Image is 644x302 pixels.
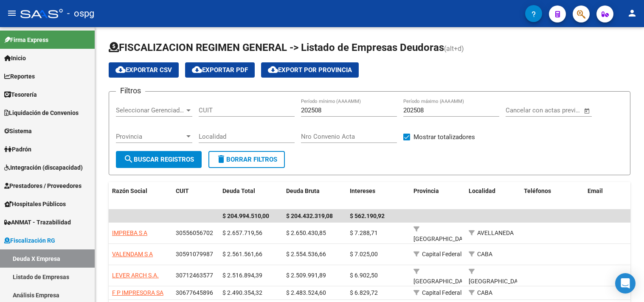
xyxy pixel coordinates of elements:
span: Exportar PDF [192,66,248,74]
span: Provincia [116,133,185,140]
span: - ospg [67,4,94,23]
button: Exportar PDF [185,62,255,78]
button: Exportar CSV [109,62,179,78]
span: 30712463577 [176,272,213,279]
span: Firma Express [4,35,48,45]
span: $ 2.490.354,32 [222,289,262,296]
span: FISCALIZACION REGIMEN GENERAL -> Listado de Empresas Deudoras [109,42,444,53]
mat-icon: cloud_download [115,64,126,75]
span: Export por Provincia [268,66,352,74]
span: $ 6.829,72 [350,289,378,296]
span: $ 2.657.719,56 [222,229,262,236]
mat-icon: cloud_download [268,64,278,75]
span: [GEOGRAPHIC_DATA] [413,278,471,285]
mat-icon: person [627,8,637,18]
span: Fiscalización RG [4,236,55,245]
span: ANMAT - Trazabilidad [4,218,71,227]
span: $ 204.994.510,00 [222,213,269,219]
span: CABA [477,251,492,257]
span: Exportar CSV [115,66,172,74]
datatable-header-cell: Intereses [346,182,410,210]
span: Hospitales Públicos [4,199,66,209]
span: Liquidación de Convenios [4,108,79,117]
span: Capital Federal [422,289,461,296]
datatable-header-cell: CUIT [172,182,219,210]
span: [GEOGRAPHIC_DATA] [413,235,471,242]
div: Open Intercom Messenger [615,273,636,294]
span: Email [588,187,603,194]
datatable-header-cell: Provincia [410,182,465,210]
span: Prestadores / Proveedores [4,181,82,190]
datatable-header-cell: Razón Social [109,182,172,210]
datatable-header-cell: Deuda Bruta [283,182,346,210]
span: IMPREBA S A [112,229,147,236]
mat-icon: delete [216,154,226,164]
span: $ 7.288,71 [350,229,378,236]
span: Tesorería [4,90,37,99]
span: F P IMPRESORA SA [112,289,163,296]
span: Localidad [469,187,495,194]
span: CUIT [176,187,189,194]
mat-icon: menu [7,8,17,18]
span: $ 2.650.430,85 [286,229,326,236]
span: LEVER ARCH S.A. [112,272,159,279]
span: Razón Social [112,187,147,194]
span: $ 6.902,50 [350,272,378,279]
span: Mostrar totalizadores [413,132,475,142]
span: Integración (discapacidad) [4,163,83,172]
span: $ 2.554.536,66 [286,251,326,257]
span: $ 2.561.561,66 [222,251,262,257]
button: Buscar Registros [116,151,202,168]
span: 30556056702 [176,229,213,236]
span: $ 2.516.894,39 [222,272,262,279]
span: Borrar Filtros [216,156,277,163]
span: AVELLANEDA [477,229,514,236]
h3: Filtros [116,85,145,97]
span: Seleccionar Gerenciador [116,106,185,114]
span: Teléfonos [524,187,551,194]
button: Borrar Filtros [208,151,285,168]
span: Reportes [4,72,35,81]
datatable-header-cell: Localidad [465,182,520,210]
span: $ 204.432.319,08 [286,213,333,219]
datatable-header-cell: Teléfonos [520,182,584,210]
span: [GEOGRAPHIC_DATA][PERSON_NAME] [469,278,526,294]
datatable-header-cell: Deuda Total [219,182,283,210]
span: Sistema [4,126,32,136]
span: CABA [477,289,492,296]
mat-icon: search [124,154,134,164]
span: $ 2.509.991,89 [286,272,326,279]
span: Provincia [413,187,439,194]
mat-icon: cloud_download [192,64,202,75]
button: Export por Provincia [261,62,359,78]
button: Open calendar [582,106,592,116]
span: Inicio [4,53,26,63]
span: $ 2.483.524,60 [286,289,326,296]
span: (alt+d) [444,45,464,53]
span: Deuda Total [222,187,255,194]
span: Deuda Bruta [286,187,320,194]
span: Buscar Registros [124,156,194,163]
span: 30677645896 [176,289,213,296]
span: Intereses [350,187,375,194]
span: Capital Federal [422,251,461,257]
span: $ 562.190,92 [350,213,385,219]
span: VALENDAM S A [112,251,153,257]
span: 30591079987 [176,251,213,257]
span: Padrón [4,145,31,154]
span: $ 7.025,00 [350,251,378,257]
